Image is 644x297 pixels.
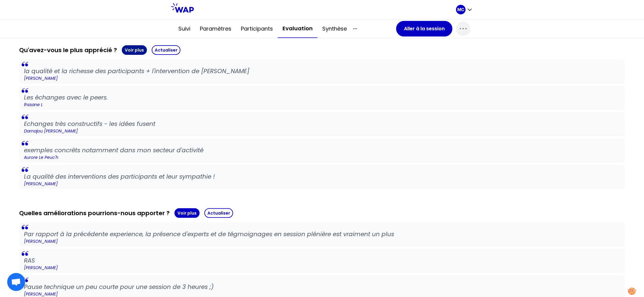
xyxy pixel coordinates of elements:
p: MC [458,7,464,13]
p: Aurore Le Peuc'h [24,154,620,160]
button: Evaluation [278,19,318,38]
button: Participants [236,20,278,38]
button: Paramètres [195,20,236,38]
button: Suivi [174,20,195,38]
p: la qualité et la richesse des participants + l'intervention de [PERSON_NAME] [24,67,620,75]
button: Voir plus [122,45,147,55]
div: Qu'avez-vous le plus apprécié ? [19,45,625,55]
button: Actualiser [152,45,180,55]
button: Synthèse [318,20,352,38]
div: Ouvrir le chat [7,273,25,291]
button: Actualiser [204,208,233,218]
p: exemples concrêts notamment dans mon secteur d'activité [24,146,620,154]
p: Echanges très constructifs - les idées fusent [24,120,620,128]
p: [PERSON_NAME] [24,75,620,81]
button: MC [456,5,473,14]
div: Quelles améliorations pourrions-nous apporter ? [19,208,625,218]
button: Voir plus [174,208,200,218]
p: [PERSON_NAME] [24,291,620,297]
p: Darnajou [PERSON_NAME] [24,128,620,134]
p: RAS [24,256,620,265]
button: Aller à la session [396,21,452,37]
p: Les échanges avec le peers. [24,93,620,102]
p: Par rapport à la précédente experience, la présence d'experts et de tégmoignages en session pléni... [24,230,620,238]
p: La qualité des interventions des participants et leur sympathie ! [24,172,620,181]
p: Ihssane L [24,102,620,108]
p: Pause technique un peu courte pour une session de 3 heures ;) [24,283,620,291]
p: [PERSON_NAME] [24,181,620,187]
p: [PERSON_NAME] [24,238,620,244]
p: [PERSON_NAME] [24,265,620,271]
